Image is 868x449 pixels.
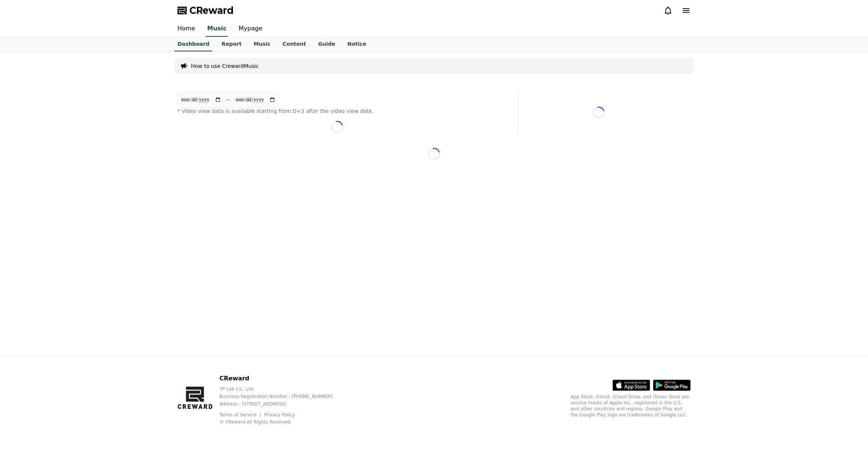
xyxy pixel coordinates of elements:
[191,62,259,70] a: How to use CrewardMusic
[215,37,248,51] a: Report
[276,37,312,51] a: Content
[206,21,228,37] a: Music
[219,386,345,392] p: YP Lab Co., Ltd.
[219,374,345,383] p: CReward
[264,412,295,417] a: Privacy Policy
[177,107,497,115] p: * Video view data is available starting from D+3 after the video view date.
[571,394,691,418] p: App Store, iCloud, iCloud Drive, and iTunes Store are service marks of Apple Inc., registered in ...
[226,95,231,104] p: ~
[174,37,212,51] a: Dashboard
[189,5,234,17] span: CReward
[219,401,345,407] p: Address : [STREET_ADDRESS]
[171,21,201,37] a: Home
[341,37,372,51] a: Notice
[312,37,341,51] a: Guide
[219,393,345,399] p: Business Registration Number : [PHONE_NUMBER]
[233,21,268,37] a: Mypage
[177,5,234,17] a: CReward
[219,412,262,417] a: Terms of Service
[248,37,276,51] a: Music
[219,419,345,425] p: © CReward All Rights Reserved.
